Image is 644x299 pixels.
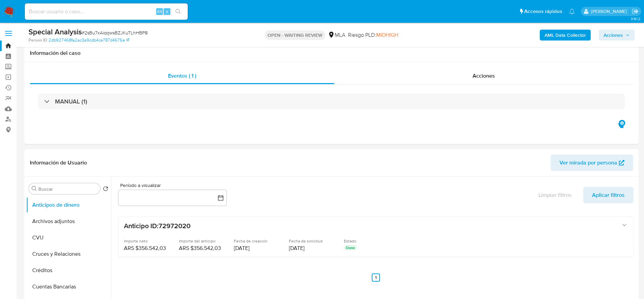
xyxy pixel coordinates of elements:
span: # 2sBu7xAiqqwsBZJKuTLhHBP8 [82,29,148,36]
span: Ver mirada por persona [559,155,617,171]
h1: Información del caso [30,50,633,57]
a: 2db927468fa2ac3a9cdb4ce787d4676a [49,37,129,43]
b: Person ID [29,37,47,43]
span: Eventos ( 1 ) [168,72,196,80]
div: MLA [328,31,345,39]
span: s [166,8,168,15]
button: Cruces y Relaciones [26,246,111,262]
span: Riesgo PLD: [348,31,398,39]
h3: MANUAL (1) [55,98,87,105]
button: AML Data Collector [540,30,591,41]
h1: Información de Usuario [30,159,87,166]
button: Ver mirada por persona [551,155,633,171]
b: Special Analysis [29,26,82,37]
span: Accesos rápidos [524,8,562,15]
button: Créditos [26,262,111,279]
button: Buscar [32,186,37,191]
span: MIDHIGH [376,31,398,39]
button: Anticipos de dinero [26,197,111,213]
span: Acciones [473,72,495,80]
input: Buscar [38,186,97,192]
button: Acciones [599,30,634,41]
button: CVU [26,230,111,246]
p: elaine.mcfarlane@mercadolibre.com [591,8,629,15]
p: OPEN - WAITING REVIEW [265,30,325,40]
button: Cuentas Bancarias [26,279,111,295]
div: MANUAL (1) [38,94,625,109]
b: AML Data Collector [545,30,586,41]
a: Notificaciones [569,9,575,14]
a: Salir [632,8,639,15]
span: Acciones [604,30,623,41]
button: Archivos adjuntos [26,213,111,230]
button: search-icon [171,7,185,16]
span: Alt [157,8,162,15]
input: Buscar usuario o caso... [25,7,188,16]
button: Volver al orden por defecto [103,186,108,193]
